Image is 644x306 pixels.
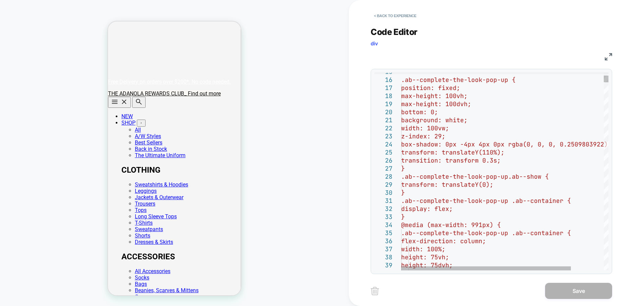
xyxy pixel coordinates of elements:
span: max-height: 100dvh; [401,100,471,108]
a: SHOP [13,98,28,104]
a: A/W Styles [27,112,53,118]
div: 22 [374,124,392,132]
img: delete [371,287,379,295]
a: Tops [27,185,39,192]
span: flex-direction: column; [401,237,486,245]
a: Bags [27,259,39,266]
span: .ab--complete-the-look-pop-up .ab--container { [401,229,571,237]
h2: ACCESSORIES [13,230,133,240]
div: 26 [374,157,392,165]
a: Caps [27,272,39,278]
div: 29 [374,181,392,189]
div: 21 [374,116,392,124]
span: z-index: 29; [401,132,445,140]
a: The Ultimate Uniform [27,131,77,137]
span: 9803922); [578,140,611,148]
div: 25 [374,148,392,157]
a: Socks [27,253,41,259]
div: 35 [374,229,392,237]
span: transform: translateY(110%); [401,148,504,156]
span: width: 100vw; [401,124,449,132]
span: height: 75vh; [401,253,449,261]
div: 31 [374,197,392,205]
div: 38 [374,253,392,261]
a: Trousers [27,179,47,185]
div: 30 [374,189,392,197]
span: bottom: 0; [401,108,438,116]
div: 16 [374,76,392,84]
a: Sweatshirts & Hoodies [27,160,80,166]
a: Back in Stock [27,124,59,131]
a: All [27,105,33,112]
a: All Accessories [27,247,62,253]
h2: CLOTHING [13,144,133,153]
span: transform: translateY(0); [401,181,493,188]
div: 37 [374,245,392,253]
div: 24 [374,140,392,148]
div: 17 [374,84,392,92]
a: Beanies, Scarves & Mittens [27,266,91,272]
a: Sweatpants [27,205,55,211]
span: height: 75dvh; [401,261,453,269]
div: 34 [374,221,392,229]
div: 36 [374,237,392,245]
span: .ab--complete-the-look-pop-up.ab--show { [401,173,549,180]
div: 27 [374,165,392,173]
div: 19 [374,100,392,108]
a: Best Sellers [27,118,54,124]
span: box-shadow: 0px -4px 4px 0px rgba(0, 0, 0, 0.250 [401,140,578,148]
button: Save [545,283,612,299]
span: background: white; [401,116,468,124]
div: 32 [374,205,392,213]
a: T-Shirts [27,198,45,205]
div: 40 [374,269,392,277]
span: } [401,189,405,196]
span: transition: transform 0.3s; [401,157,501,164]
button: < Back to experience [371,10,420,21]
span: position: fixed; [401,84,460,92]
span: display: flex; [401,205,453,213]
span: div [371,40,378,47]
div: 18 [374,92,392,100]
span: .ab--complete-the-look-pop-up { [401,76,516,84]
div: 33 [374,213,392,221]
span: @media (max-width: 991px) { [401,221,501,229]
a: Dresses & Skirts [27,217,65,224]
span: width: 100%; [401,245,445,253]
a: Leggings [27,166,49,173]
div: 20 [374,108,392,116]
div: 23 [374,132,392,140]
span: .ab--complete-the-look-pop-up .ab--container { [401,197,571,205]
span: } [401,213,405,221]
a: Jackets & Outerwear [27,173,75,179]
div: 39 [374,261,392,269]
span: } [401,165,405,172]
img: fullscreen [605,53,612,60]
div: 28 [374,173,392,181]
a: Shorts [27,211,42,217]
a: Long Sleeve Tops [27,192,69,198]
span: Code Editor [371,27,418,37]
a: NEW [13,92,25,98]
span: max-height: 100vh; [401,92,468,100]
